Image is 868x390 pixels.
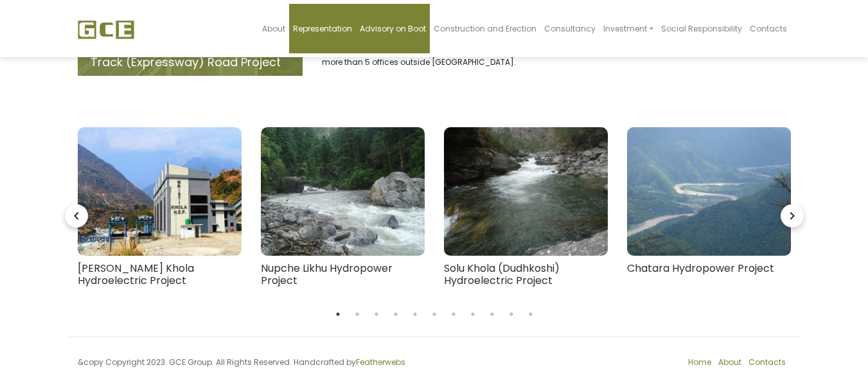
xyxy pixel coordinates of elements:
[68,357,434,376] div: &copy Copyright 2023. GCE Group. All Rights Reserved. Handcrafted by
[356,357,405,368] a: Featherwebs
[627,127,791,256] img: Chatara-300x225.jpeg
[261,262,425,301] h4: Nupche Likhu Hydropower Project
[261,127,425,256] img: 008e002808b51139ea817b7833e3fb50-300x200.jpeg
[78,127,242,301] a: [PERSON_NAME] Khola Hydroelectric Project
[332,308,344,321] button: 1 of 3
[258,4,289,53] a: About
[661,23,742,34] span: Social Responsibility
[289,4,356,53] a: Representation
[434,23,536,34] span: Construction and Erection
[444,127,608,256] img: Page-1-Image-1-300x225.png
[430,4,540,53] a: Construction and Erection
[409,308,421,321] button: 5 of 3
[262,23,285,34] span: About
[360,23,426,34] span: Advisory on Boot
[78,127,242,256] img: mistri_khola_hydroproject-300x204.jpeg
[444,262,608,301] h4: Solu Khola (Dudhkoshi) Hydroelectric Project
[627,127,791,301] a: Chatara Hydropower Project
[599,4,657,53] a: Investment
[781,204,804,227] i: navigate_next
[444,127,608,301] a: Solu Khola (Dudhkoshi) Hydroelectric Project
[688,357,711,368] a: Home
[356,4,430,53] a: Advisory on Boot
[748,357,786,368] a: Contacts
[65,204,88,227] i: navigate_before
[261,127,425,301] a: Nupche Likhu Hydropower Project
[544,23,596,34] span: Consultancy
[750,23,787,34] span: Contacts
[486,308,499,321] button: 9 of 3
[447,308,460,321] button: 7 of 3
[627,262,791,301] h4: Chatara Hydropower Project
[657,4,746,53] a: Social Responsibility
[505,308,518,321] button: 10 of 3
[428,308,441,321] button: 6 of 3
[746,4,791,53] a: Contacts
[293,23,352,34] span: Representation
[603,23,647,34] span: Investment
[718,357,741,368] a: About
[540,4,599,53] a: Consultancy
[370,308,383,321] button: 3 of 3
[524,308,537,321] button: 11 of 3
[389,308,402,321] button: 4 of 3
[78,20,134,39] img: GCE Group
[351,308,364,321] button: 2 of 3
[466,308,479,321] button: 8 of 3
[78,262,242,301] h4: [PERSON_NAME] Khola Hydroelectric Project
